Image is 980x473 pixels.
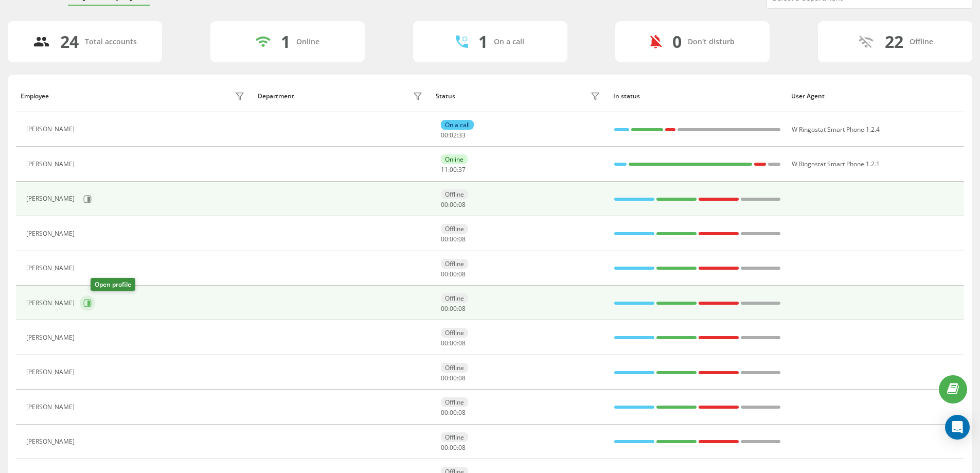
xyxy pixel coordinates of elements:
[26,195,77,202] div: [PERSON_NAME]
[450,408,457,417] span: 00
[450,200,457,209] span: 00
[458,200,466,209] span: 08
[792,125,880,134] span: W Ringostat Smart Phone 1.2.4
[450,304,457,313] span: 00
[458,339,466,347] span: 08
[91,278,135,291] div: Open profile
[494,38,524,46] div: On a call
[441,432,468,442] div: Offline
[26,161,77,168] div: [PERSON_NAME]
[441,166,466,173] div: : :
[450,339,457,347] span: 00
[441,375,466,382] div: : :
[85,38,137,46] div: Total accounts
[296,38,319,46] div: Online
[441,154,468,164] div: Online
[441,340,466,347] div: : :
[450,270,457,278] span: 00
[672,32,682,51] div: 0
[450,443,457,452] span: 00
[450,235,457,243] span: 00
[26,404,77,411] div: [PERSON_NAME]
[792,160,880,168] span: W Ringostat Smart Phone 1.2.1
[26,230,77,237] div: [PERSON_NAME]
[450,374,457,382] span: 00
[441,270,448,278] span: 00
[21,93,49,100] div: Employee
[458,408,466,417] span: 08
[791,93,959,100] div: User Agent
[458,443,466,452] span: 08
[441,235,448,243] span: 00
[26,438,77,445] div: [PERSON_NAME]
[458,270,466,278] span: 08
[441,259,468,269] div: Offline
[450,165,457,174] span: 00
[458,304,466,313] span: 08
[441,374,448,382] span: 00
[258,93,294,100] div: Department
[441,444,466,451] div: : :
[441,305,466,312] div: : :
[458,165,466,174] span: 37
[441,236,466,243] div: : :
[441,131,448,139] span: 00
[441,120,474,130] div: On a call
[441,132,466,139] div: : :
[26,334,77,341] div: [PERSON_NAME]
[441,339,448,347] span: 00
[281,32,290,51] div: 1
[458,235,466,243] span: 08
[478,32,488,51] div: 1
[613,93,781,100] div: In status
[60,32,79,51] div: 24
[26,265,77,272] div: [PERSON_NAME]
[441,408,448,417] span: 00
[26,300,77,307] div: [PERSON_NAME]
[885,32,903,51] div: 22
[945,415,970,440] div: Open Intercom Messenger
[910,38,933,46] div: Offline
[441,189,468,199] div: Offline
[441,165,448,174] span: 11
[441,397,468,407] div: Offline
[441,224,468,234] div: Offline
[441,409,466,416] div: : :
[441,443,448,452] span: 00
[441,201,466,208] div: : :
[441,271,466,278] div: : :
[441,363,468,373] div: Offline
[441,304,448,313] span: 00
[458,374,466,382] span: 08
[688,38,735,46] div: Don't disturb
[441,293,468,303] div: Offline
[441,328,468,338] div: Offline
[458,131,466,139] span: 33
[450,131,457,139] span: 02
[436,93,455,100] div: Status
[26,369,77,376] div: [PERSON_NAME]
[26,126,77,133] div: [PERSON_NAME]
[441,200,448,209] span: 00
